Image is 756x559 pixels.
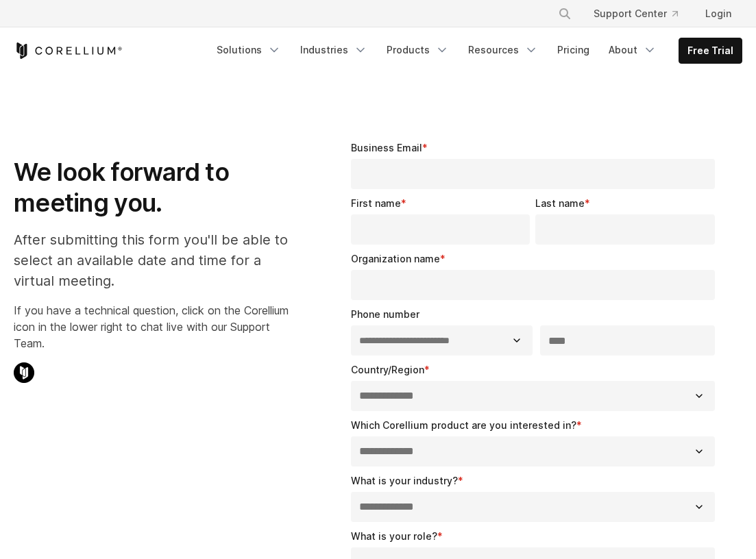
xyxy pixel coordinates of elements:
a: Support Center [583,1,689,26]
a: Resources [460,38,546,62]
span: Last name [535,197,585,209]
div: Navigation Menu [208,38,742,64]
span: What is your role? [351,530,437,542]
span: What is your industry? [351,475,458,486]
h1: We look forward to meeting you. [14,157,302,219]
a: Free Trial [679,38,742,63]
a: Products [378,38,457,62]
span: Country/Region [351,364,424,375]
span: Business Email [351,142,422,153]
button: Search [552,1,577,26]
span: Which Corellium product are you interested in? [351,419,576,431]
img: Corellium Chat Icon [14,362,34,383]
a: Industries [292,38,376,62]
p: If you have a technical question, click on the Corellium icon in the lower right to chat live wit... [14,302,302,351]
a: Pricing [549,38,598,62]
div: Navigation Menu [541,1,742,26]
span: Organization name [351,253,440,264]
a: About [600,38,665,62]
span: First name [351,197,401,209]
a: Solutions [208,38,289,62]
a: Corellium Home [14,42,123,59]
span: Phone number [351,308,419,320]
p: After submitting this form you'll be able to select an available date and time for a virtual meet... [14,229,302,291]
a: Login [694,1,742,26]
